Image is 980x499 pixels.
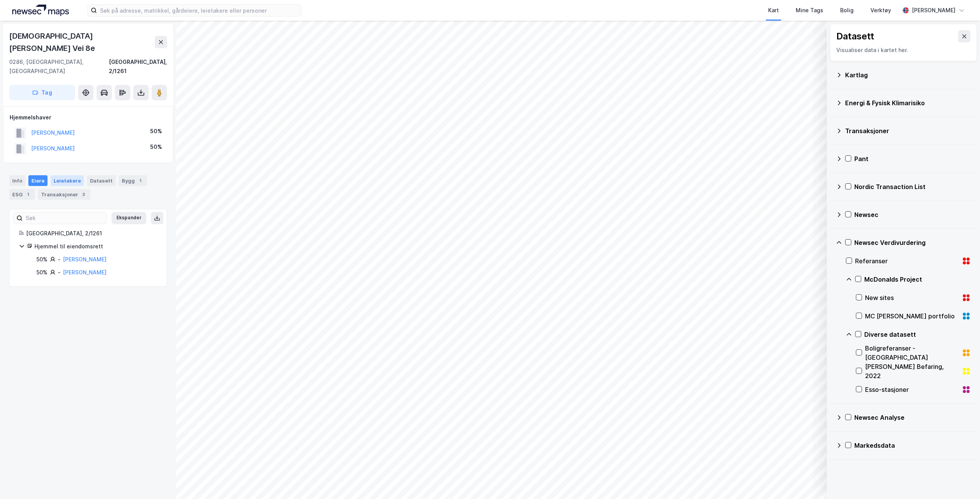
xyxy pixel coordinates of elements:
div: Hjemmel til eiendomsrett [34,242,157,251]
div: [GEOGRAPHIC_DATA], 2/1261 [26,229,157,238]
div: Datasett [836,30,874,42]
img: logo.a4113a55bc3d86da70a041830d287a7e.svg [12,5,69,16]
input: Søk på adresse, matrikkel, gårdeiere, leietakere eller personer [97,5,302,16]
div: Referanser [855,256,959,266]
div: 50% [150,127,162,136]
div: Newsec Analyse [854,413,971,422]
div: ESG [9,189,35,200]
div: Newsec [854,210,971,219]
div: - [58,255,61,264]
div: [DEMOGRAPHIC_DATA][PERSON_NAME] Vei 8e [9,30,155,54]
div: [PERSON_NAME] [912,6,955,15]
input: Søk [23,212,107,224]
a: [PERSON_NAME] [63,269,107,276]
div: Kartlag [845,70,971,80]
div: 3 [80,191,87,198]
div: Kontrollprogram for chat [942,462,980,499]
div: Boligreferanser - [GEOGRAPHIC_DATA] [865,344,959,362]
div: Diverse datasett [864,330,971,339]
div: Kart [768,6,779,15]
div: Verktøy [870,6,891,15]
div: Bygg [119,175,147,186]
div: 1 [24,191,32,198]
div: Markedsdata [854,441,971,450]
div: Nordic Transaction List [854,182,971,191]
div: MC [PERSON_NAME] portfolio [865,311,959,321]
div: Bolig [840,6,854,15]
div: Hjemmelshaver [10,113,167,122]
div: McDonalds Project [864,275,971,284]
div: - [58,268,61,277]
div: Eiere [28,175,48,186]
div: Visualiser data i kartet her. [836,46,970,55]
div: [PERSON_NAME] Befaring, 2022 [865,362,959,380]
div: 50% [36,255,48,264]
div: [GEOGRAPHIC_DATA], 2/1261 [109,57,167,76]
div: Leietakere [51,175,84,186]
div: Transaksjoner [38,189,90,200]
iframe: Chat Widget [942,462,980,499]
div: Transaksjoner [845,126,971,135]
div: 1 [136,177,144,184]
button: Tag [9,85,75,100]
a: [PERSON_NAME] [63,256,107,263]
div: Esso-stasjoner [865,385,959,394]
div: Energi & Fysisk Klimarisiko [845,98,971,108]
div: 0286, [GEOGRAPHIC_DATA], [GEOGRAPHIC_DATA] [9,57,109,76]
button: Ekspander [111,212,146,224]
div: New sites [865,293,959,302]
div: 50% [150,142,162,152]
div: 50% [36,268,48,277]
div: Pant [854,154,971,163]
div: Mine Tags [796,6,823,15]
div: Newsec Verdivurdering [854,238,971,247]
div: Datasett [87,175,116,186]
div: Info [9,175,25,186]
